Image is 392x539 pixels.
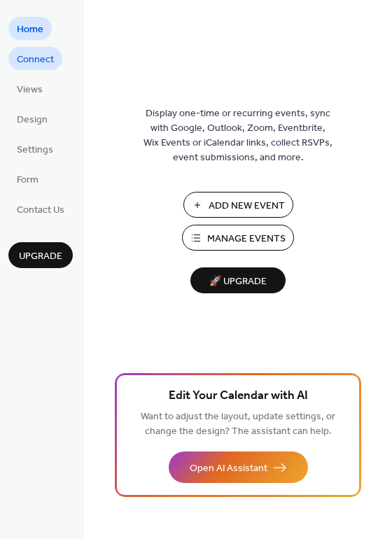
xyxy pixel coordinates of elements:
span: Want to adjust the layout, update settings, or change the design? The assistant can help. [141,407,335,441]
span: Connect [17,52,54,67]
a: Views [8,77,51,100]
a: Design [8,107,56,130]
span: Form [17,173,38,188]
span: Display one-time or recurring events, sync with Google, Outlook, Zoom, Eventbrite, Wix Events or ... [143,106,332,165]
span: Add New Event [209,199,285,213]
span: Manage Events [207,232,286,246]
span: 🚀 Upgrade [199,272,277,291]
a: Form [8,167,47,190]
a: Connect [8,47,62,70]
span: Edit Your Calendar with AI [169,386,308,406]
span: Home [17,22,43,37]
button: 🚀 Upgrade [190,267,286,293]
a: Home [8,17,52,40]
span: Design [17,113,48,127]
a: Settings [8,137,62,160]
button: Open AI Assistant [169,451,308,483]
button: Manage Events [182,225,294,251]
span: Settings [17,143,53,157]
span: Views [17,83,43,97]
button: Upgrade [8,242,73,268]
a: Contact Us [8,197,73,220]
button: Add New Event [183,192,293,218]
span: Contact Us [17,203,64,218]
span: Upgrade [19,249,62,264]
span: Open AI Assistant [190,461,267,476]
